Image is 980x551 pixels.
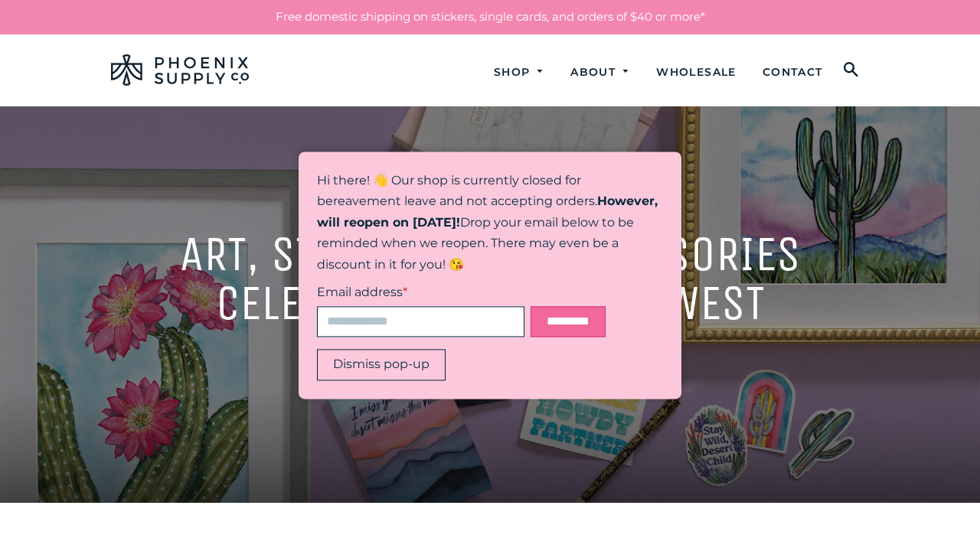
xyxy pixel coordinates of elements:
strong: However, will reopen on [DATE]! [317,194,658,230]
p: Hi there! 👋 Our shop is currently closed for bereavement leave and not accepting orders. Drop you... [317,170,663,275]
img: Phoenix Supply Co. [111,54,249,86]
button: Dismiss pop-up [317,350,446,381]
h2: Art, Stationery, & accessories celebrating the southwest [111,230,869,328]
abbr: Required [403,285,407,300]
a: Wholesale [645,52,748,93]
a: Shop [482,52,557,93]
a: Contact [751,52,835,93]
label: Email address [317,283,663,303]
a: About [559,52,642,93]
